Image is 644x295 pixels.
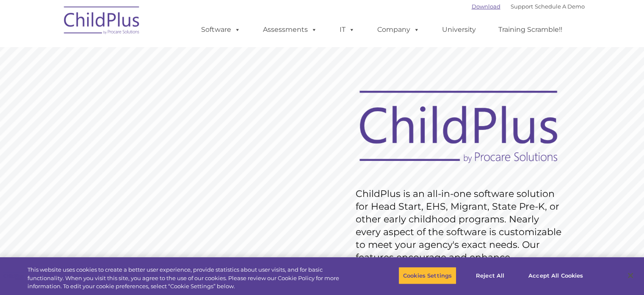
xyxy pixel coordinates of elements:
rs-layer: ChildPlus is an all-in-one software solution for Head Start, EHS, Migrant, State Pre-K, or other ... [356,188,566,277]
a: Software [193,21,249,38]
a: Support [511,3,533,10]
button: Accept All Cookies [524,267,588,284]
div: This website uses cookies to create a better user experience, provide statistics about user visit... [28,266,354,291]
a: Training Scramble!! [490,21,571,38]
button: Close [621,266,640,285]
font: | [472,3,585,10]
a: Company [369,21,428,38]
img: ChildPlus by Procare Solutions [60,0,144,43]
button: Cookies Settings [398,267,456,284]
a: Schedule A Demo [535,3,585,10]
a: University [434,21,484,38]
a: Assessments [254,21,326,38]
a: IT [331,21,363,38]
button: Reject All [464,267,517,284]
a: Download [472,3,500,10]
